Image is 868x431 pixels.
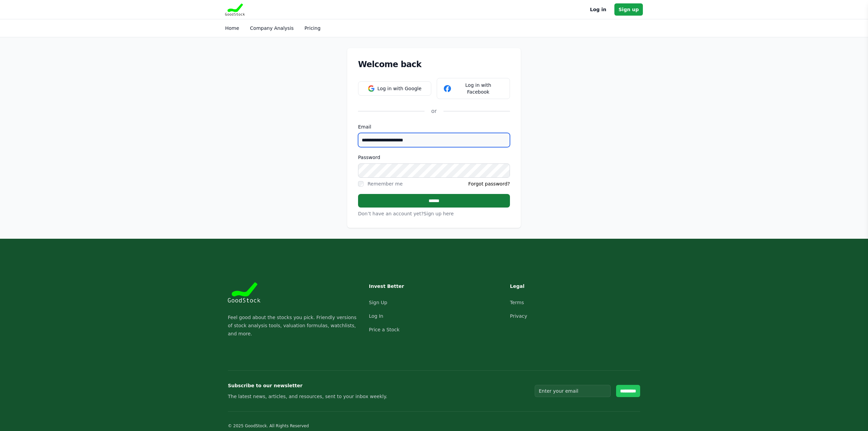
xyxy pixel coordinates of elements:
a: Company Analysis [250,25,294,31]
a: Privacy [510,313,527,319]
input: Enter your email [535,385,611,397]
div: or [425,107,443,115]
h3: Invest Better [369,282,429,290]
a: Home [225,25,239,31]
a: Sign Up [369,300,387,305]
p: The latest news, articles, and resources, sent to your inbox weekly. [228,392,387,400]
label: Remember me [368,181,403,187]
a: Log in [590,5,606,14]
label: Email [358,123,510,130]
img: Goodstock Logo [228,282,260,302]
button: Log in with Google [358,81,431,96]
a: Terms [510,300,524,305]
img: Goodstock Logo [225,3,245,16]
label: Password [358,154,510,161]
a: Pricing [304,25,320,31]
h3: Legal [510,282,570,290]
a: Price a Stock [369,327,399,332]
p: Feel good about the stocks you pick. Friendly versions of stock analysis tools, valuation formula... [228,313,358,338]
a: Sign up here [423,211,454,216]
p: © 2025 GoodStock. All Rights Reserved [228,423,309,429]
a: Log In [369,313,383,319]
a: Sign up [614,3,643,16]
p: Don’t have an account yet? [358,210,510,217]
h1: Welcome back [358,59,510,70]
h3: Subscribe to our newsletter [228,381,387,390]
a: Forgot password? [468,180,510,187]
button: Log in with Facebook [437,78,510,99]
